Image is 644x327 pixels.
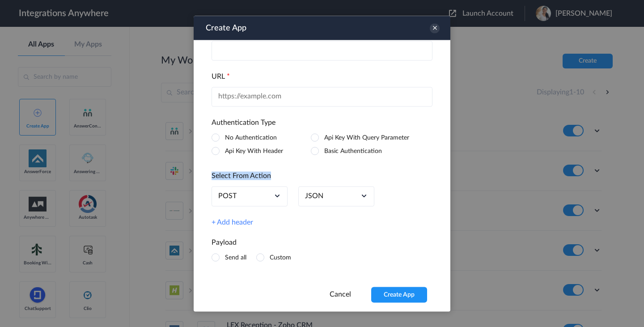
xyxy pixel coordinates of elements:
[270,254,291,260] label: Custom
[212,171,432,180] h4: Select From Action
[371,287,427,302] button: Create App
[225,134,277,140] label: No Authentication
[212,218,253,226] a: + Add header
[212,238,432,246] h4: Payload
[324,148,382,154] label: Basic Authentication
[212,87,432,106] input: https://example.com
[218,191,237,200] a: POST
[305,191,323,200] a: application/json
[212,118,432,127] h4: Authentication Type
[225,148,283,154] label: Api Key With Header
[206,20,246,36] h3: Create App
[330,290,351,297] a: Cancel
[324,134,409,140] label: Api Key With Query Parameter
[225,254,246,260] label: Send all
[212,72,432,81] h4: URL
